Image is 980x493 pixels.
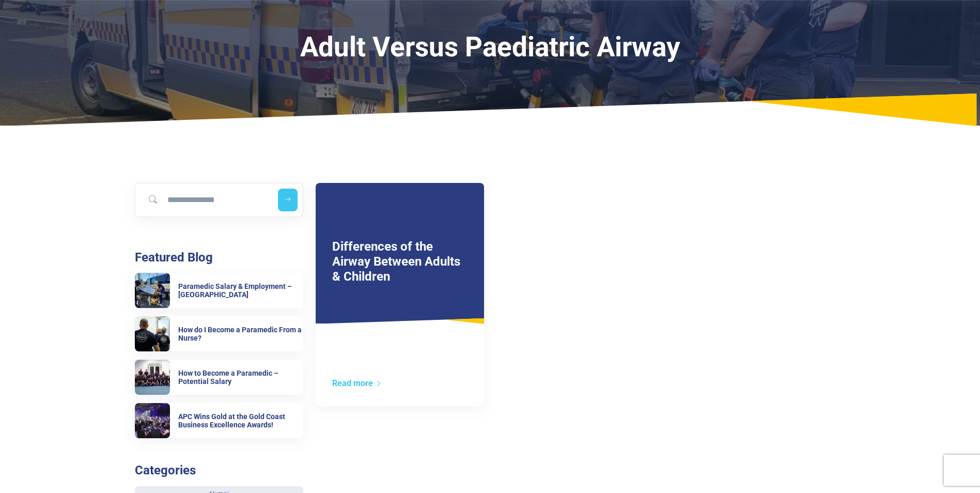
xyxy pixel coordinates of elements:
[135,463,303,478] h3: Categories
[332,239,460,284] a: Differences of the Airway Between Adults & Children
[135,273,303,308] a: Paramedic Salary & Employment – Queensland Paramedic Salary & Employment – [GEOGRAPHIC_DATA]
[135,316,170,351] img: How do I Become a Paramedic From a Nurse?
[135,360,170,395] img: How to Become a Paramedic – Potential Salary
[135,273,170,308] img: Paramedic Salary & Employment – Queensland
[139,189,269,211] input: Search for blog
[224,31,757,64] div: Adult Versus Paediatric Airway
[135,403,170,438] img: APC Wins Gold at the Gold Coast Business Excellence Awards!
[178,412,303,430] h6: APC Wins Gold at the Gold Coast Business Excellence Awards!
[135,360,303,395] a: How to Become a Paramedic – Potential Salary How to Become a Paramedic – Potential Salary
[178,326,303,343] h6: How do I Become a Paramedic From a Nurse?
[178,282,303,300] h6: Paramedic Salary & Employment – [GEOGRAPHIC_DATA]
[135,316,303,351] a: How do I Become a Paramedic From a Nurse? How do I Become a Paramedic From a Nurse?
[178,369,303,387] h6: How to Become a Paramedic – Potential Salary
[332,378,382,388] a: Read more
[135,403,303,438] a: APC Wins Gold at the Gold Coast Business Excellence Awards! APC Wins Gold at the Gold Coast Busin...
[135,250,303,265] h3: Featured Blog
